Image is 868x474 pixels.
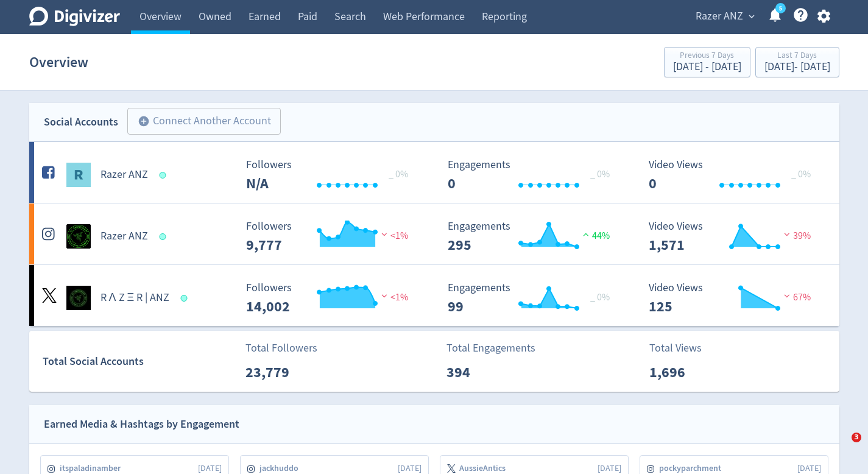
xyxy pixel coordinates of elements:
[181,295,191,302] span: Data last synced: 28 Sep 2025, 3:02pm (AEST)
[781,291,811,303] span: 67%
[29,203,839,264] a: Razer ANZ undefinedRazer ANZ Followers --- Followers 9,777 <1% Engagements 295 Engagements 295 44...
[378,230,408,242] span: <1%
[442,159,624,191] svg: Engagements 0
[378,291,408,303] span: <1%
[44,113,118,131] div: Social Accounts
[138,115,150,127] span: add_circle
[44,416,239,433] div: Earned Media & Hashtags by Engagement
[852,433,861,442] span: 3
[778,4,782,13] text: 5
[29,265,839,326] a: R Λ Z Ξ R | ANZ undefinedR Λ Z Ξ R | ANZ Followers --- Followers 14,002 <1% Engagements 99 Engage...
[791,168,811,180] span: _ 0%
[66,286,91,310] img: R Λ Z Ξ R | ANZ undefined
[442,282,624,314] svg: Engagements 99
[827,433,856,462] iframe: Intercom live chat
[649,340,719,356] p: Total Views
[580,230,592,239] img: positive-performance.svg
[580,230,610,242] span: 44%
[240,221,423,253] svg: Followers ---
[43,353,237,370] div: Total Social Accounts
[29,43,88,82] h1: Overview
[127,108,281,135] button: Connect Another Account
[159,233,169,240] span: Data last synced: 28 Sep 2025, 8:02pm (AEST)
[442,221,624,253] svg: Engagements 295
[691,7,758,26] button: Razer ANZ
[159,172,169,179] span: Data last synced: 28 Sep 2025, 7:01pm (AEST)
[101,291,170,305] h5: R Λ Z Ξ R | ANZ
[446,340,535,356] p: Total Engagements
[389,168,408,180] span: _ 0%
[245,340,317,356] p: Total Followers
[378,230,390,239] img: negative-performance.svg
[746,11,757,22] span: expand_more
[775,3,786,13] a: 5
[673,62,741,73] div: [DATE] - [DATE]
[764,51,830,62] div: Last 7 Days
[781,291,793,300] img: negative-performance.svg
[643,282,825,314] svg: Video Views 125
[101,229,148,244] h5: Razer ANZ
[240,159,423,191] svg: Followers ---
[673,51,741,62] div: Previous 7 Days
[643,221,825,253] svg: Video Views 1,571
[240,282,423,314] svg: Followers ---
[781,230,793,239] img: negative-performance.svg
[29,142,839,203] a: Razer ANZ undefinedRazer ANZ Followers --- _ 0% Followers N/A Engagements 0 Engagements 0 _ 0% Vi...
[649,361,719,383] p: 1,696
[378,291,390,300] img: negative-performance.svg
[118,110,281,135] a: Connect Another Account
[755,47,839,77] button: Last 7 Days[DATE]- [DATE]
[696,7,743,26] span: Razer ANZ
[590,168,610,180] span: _ 0%
[664,47,750,77] button: Previous 7 Days[DATE] - [DATE]
[764,62,830,73] div: [DATE] - [DATE]
[66,163,91,187] img: Razer ANZ undefined
[101,168,148,182] h5: Razer ANZ
[245,361,316,383] p: 23,779
[781,230,811,242] span: 39%
[66,224,91,249] img: Razer ANZ undefined
[643,159,825,191] svg: Video Views 0
[590,291,610,303] span: _ 0%
[446,361,517,383] p: 394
